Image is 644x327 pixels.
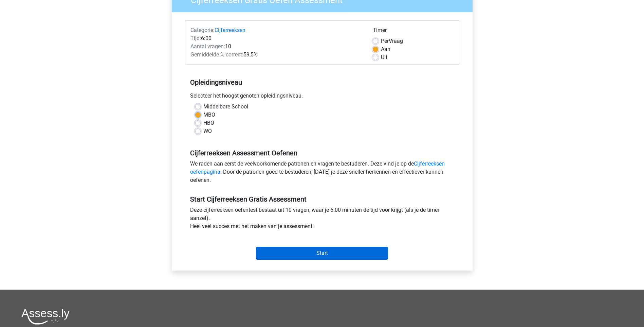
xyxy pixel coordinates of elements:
label: Aan [381,45,390,53]
span: Per [381,38,389,44]
a: Cijferreeksen [215,27,245,33]
span: Tijd: [190,35,201,41]
span: Categorie: [190,27,215,33]
label: Vraag [381,37,403,45]
div: Selecteer het hoogst genoten opleidingsniveau. [185,92,459,103]
h5: Cijferreeksen Assessment Oefenen [190,149,454,157]
span: Aantal vragen: [190,43,225,50]
input: Start [256,247,388,260]
label: MBO [203,111,215,119]
h5: Opleidingsniveau [190,75,454,89]
div: 10 [185,42,368,51]
div: 59,5% [185,51,368,59]
div: Timer [373,26,454,37]
label: WO [203,127,212,135]
label: Uit [381,53,387,62]
label: Middelbare School [203,103,248,111]
div: 6:00 [185,34,368,42]
span: Gemiddelde % correct: [190,51,243,58]
img: Assessly logo [21,309,70,325]
label: HBO [203,119,214,127]
div: We raden aan eerst de veelvoorkomende patronen en vragen te bestuderen. Deze vind je op de . Door... [185,160,459,187]
div: Deze cijferreeksen oefentest bestaat uit 10 vragen, waar je 6:00 minuten de tijd voor krijgt (als... [185,206,459,233]
h5: Start Cijferreeksen Gratis Assessment [190,195,454,203]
